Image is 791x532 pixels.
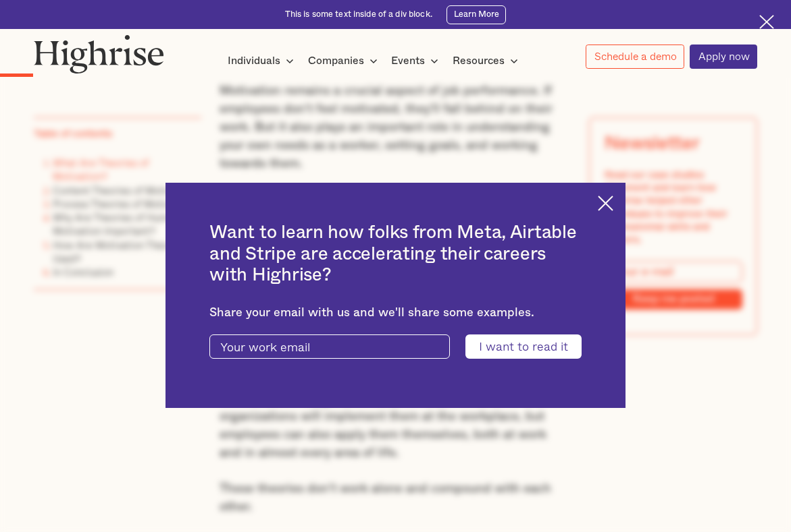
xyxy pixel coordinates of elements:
[34,34,165,74] img: Highrise logo
[690,45,758,69] a: Apply now
[759,15,774,30] img: Cross icon
[453,53,522,69] div: Resources
[586,45,685,69] a: Schedule a demo
[465,334,582,359] input: I want to read it
[598,196,613,211] img: Cross icon
[228,53,298,69] div: Individuals
[209,334,581,359] form: current-ascender-blog-article-modal-form
[308,53,382,69] div: Companies
[453,53,505,69] div: Resources
[446,5,506,24] a: Learn More
[285,9,432,20] div: This is some text inside of a div block.
[391,53,442,69] div: Events
[209,305,581,320] div: Share your email with us and we'll share some examples.
[391,53,425,69] div: Events
[209,334,450,359] input: Your work email
[228,53,280,69] div: Individuals
[308,53,364,69] div: Companies
[209,222,581,286] h2: Want to learn how folks from Meta, Airtable and Stripe are accelerating their careers with Highrise?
